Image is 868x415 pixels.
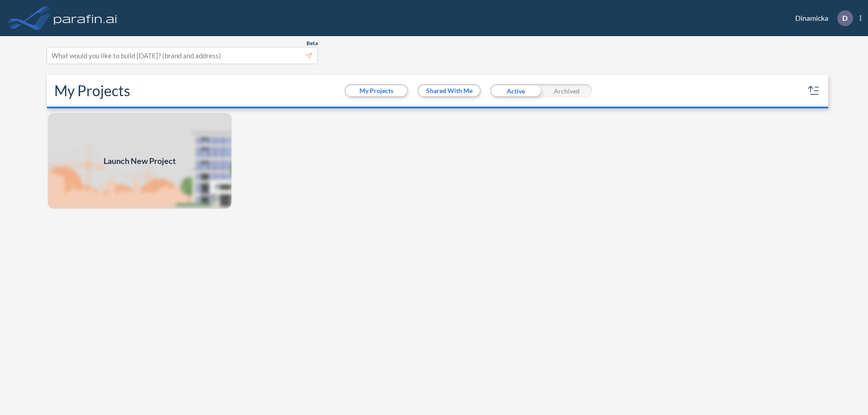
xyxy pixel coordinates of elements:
[52,9,119,27] img: logo
[541,84,592,98] div: Archived
[54,82,130,99] h2: My Projects
[807,84,821,98] button: sort
[346,85,407,96] button: My Projects
[419,85,480,96] button: Shared With Me
[782,10,861,26] div: Dinamicka
[47,112,232,210] a: Launch New Project
[307,40,318,47] span: Beta
[842,14,848,22] p: D
[104,155,176,167] span: Launch New Project
[47,112,232,210] img: add
[490,84,541,98] div: Active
